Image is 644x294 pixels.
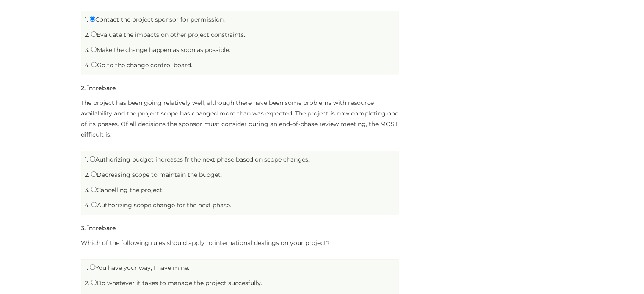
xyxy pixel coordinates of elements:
h5: . Întrebare [81,85,116,91]
label: Contact the project sponsor for permission. [90,16,225,23]
label: Make the change happen as soon as possible. [91,46,230,54]
label: Evaluate the impacts on other project constraints. [91,31,245,38]
input: Do whatever it takes to manage the project succesfully. [91,280,97,285]
p: The project has been going relatively well, although there have been some problems with resource ... [81,98,398,140]
input: Evaluate the impacts on other project constraints. [91,31,97,37]
span: 2 [81,84,84,92]
span: 3. [85,46,89,54]
input: Decreasing scope to maintain the budget. [91,171,97,177]
label: Decreasing scope to maintain the budget. [91,171,222,179]
input: Make the change happen as soon as possible. [91,47,97,52]
input: Authorizing budget increases fr the next phase based on scope changes. [90,156,95,162]
label: Go to the change control board. [91,61,192,69]
span: 1. [85,264,88,272]
span: 2. [85,171,89,179]
span: 2. [85,31,89,38]
input: Authorizing scope change for the next phase. [91,202,97,207]
input: Go to the change control board. [91,62,97,67]
label: Authorizing budget increases fr the next phase based on scope changes. [90,156,310,163]
input: You have your way, I have mine. [90,264,95,270]
span: 4. [85,61,90,69]
input: Cancelling the project. [91,187,97,192]
label: You have your way, I have mine. [90,264,189,272]
span: 1. [85,16,88,23]
label: Cancelling the project. [91,186,163,194]
span: 4. [85,201,90,209]
span: 1. [85,156,88,163]
h5: . Întrebare [81,225,116,231]
span: 3. [85,186,89,194]
label: Authorizing scope change for the next phase. [91,201,231,209]
label: Do whatever it takes to manage the project succesfully. [91,279,262,287]
input: Contact the project sponsor for permission. [90,16,95,22]
p: Which of the following rules should apply to international dealings on your project? [81,238,398,248]
span: 3 [81,224,84,232]
span: 2. [85,279,89,287]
